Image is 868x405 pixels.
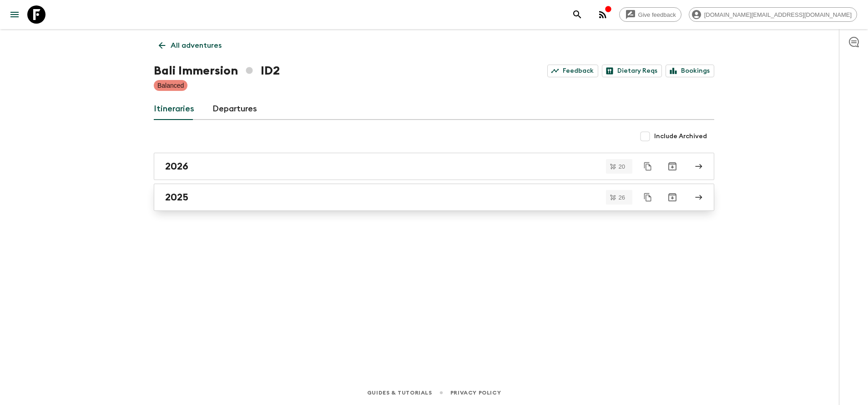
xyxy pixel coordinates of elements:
[154,153,714,180] a: 2026
[171,40,222,51] p: All adventures
[157,81,184,90] p: Balanced
[613,195,631,200] span: 26
[633,11,681,18] span: Give feedback
[663,157,681,175] button: Archive
[212,98,257,120] a: Departures
[547,65,598,77] a: Feedback
[450,388,501,398] a: Privacy Policy
[663,188,681,206] button: Archive
[640,158,656,175] button: Duplicate
[154,98,194,120] a: Itineraries
[619,7,681,22] a: Give feedback
[640,189,656,205] button: Duplicate
[154,36,227,55] a: All adventures
[154,62,280,80] h1: Bali Immersion ID2
[154,184,714,211] a: 2025
[654,132,707,141] span: Include Archived
[699,11,857,18] span: [DOMAIN_NAME][EMAIL_ADDRESS][DOMAIN_NAME]
[613,164,631,170] span: 20
[165,160,188,172] h2: 2026
[568,5,586,24] button: search adventures
[602,65,662,77] a: Dietary Reqs
[5,5,24,24] button: menu
[367,388,432,398] a: Guides & Tutorials
[666,65,714,77] a: Bookings
[689,7,857,22] div: [DOMAIN_NAME][EMAIL_ADDRESS][DOMAIN_NAME]
[165,191,188,203] h2: 2025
